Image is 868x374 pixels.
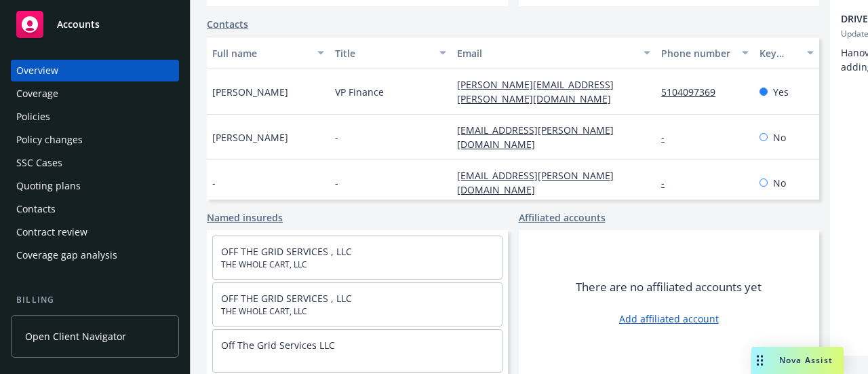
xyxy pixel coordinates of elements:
[335,130,338,145] span: -
[207,37,330,69] button: Full name
[11,60,179,81] a: Overview
[221,245,352,258] a: OFF THE GRID SERVICES , LLC
[457,124,614,151] a: [EMAIL_ADDRESS][PERSON_NAME][DOMAIN_NAME]
[212,130,288,145] span: [PERSON_NAME]
[11,244,179,266] a: Coverage gap analysis
[11,129,179,151] a: Policy changes
[452,37,656,69] button: Email
[661,46,733,60] div: Phone number
[751,347,768,374] div: Drag to move
[330,37,452,69] button: Title
[619,312,719,326] a: Add affiliated account
[773,176,786,190] span: No
[576,279,762,295] span: There are no affiliated accounts yet
[661,176,675,189] a: -
[212,176,216,190] span: -
[207,210,283,225] a: Named insureds
[16,106,50,128] div: Policies
[773,130,786,145] span: No
[457,169,614,196] a: [EMAIL_ADDRESS][PERSON_NAME][DOMAIN_NAME]
[656,37,753,69] button: Phone number
[16,83,58,105] div: Coverage
[221,305,494,318] span: THE WHOLE CART, LLC
[11,293,179,307] div: Billing
[16,244,117,266] div: Coverage gap analysis
[335,176,338,190] span: -
[212,46,309,60] div: Full name
[779,354,833,366] span: Nova Assist
[11,83,179,105] a: Coverage
[25,329,126,343] span: Open Client Navigator
[16,60,58,81] div: Overview
[759,46,799,60] div: Key contact
[335,46,432,60] div: Title
[212,85,288,99] span: [PERSON_NAME]
[754,37,819,69] button: Key contact
[16,221,87,243] div: Contract review
[221,339,335,352] a: Off The Grid Services LLC
[16,175,81,197] div: Quoting plans
[773,85,789,99] span: Yes
[11,175,179,197] a: Quoting plans
[11,5,179,43] a: Accounts
[661,131,675,144] a: -
[11,198,179,220] a: Contacts
[11,152,179,174] a: SSC Cases
[457,78,622,105] a: [PERSON_NAME][EMAIL_ADDRESS][PERSON_NAME][DOMAIN_NAME]
[11,106,179,128] a: Policies
[207,17,248,31] a: Contacts
[16,198,56,220] div: Contacts
[221,292,352,305] a: OFF THE GRID SERVICES , LLC
[519,210,606,225] a: Affiliated accounts
[661,86,726,98] a: 5104097369
[457,46,635,60] div: Email
[335,85,384,99] span: VP Finance
[16,152,62,174] div: SSC Cases
[751,347,844,374] button: Nova Assist
[57,19,100,30] span: Accounts
[11,221,179,243] a: Contract review
[221,259,494,271] span: THE WHOLE CART, LLC
[16,129,83,151] div: Policy changes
